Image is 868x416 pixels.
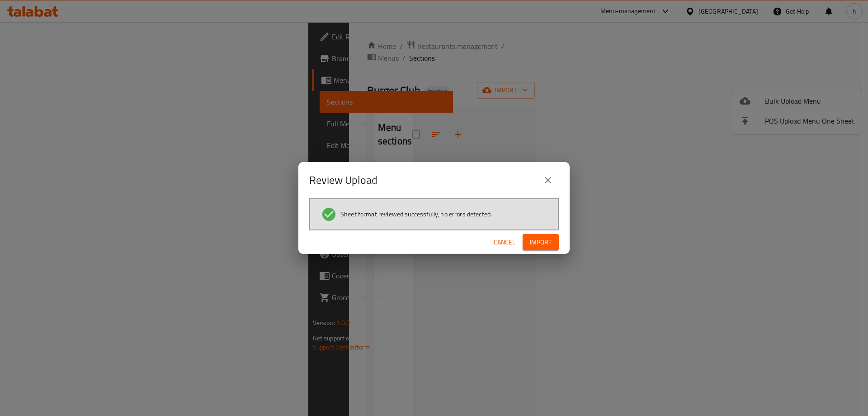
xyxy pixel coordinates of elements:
[494,237,515,248] span: Cancel
[490,234,519,251] button: Cancel
[537,169,559,191] button: close
[309,173,377,187] h2: Review Upload
[523,234,559,251] button: Import
[340,210,492,219] span: Sheet format reviewed successfully, no errors detected.
[530,237,552,248] span: Import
